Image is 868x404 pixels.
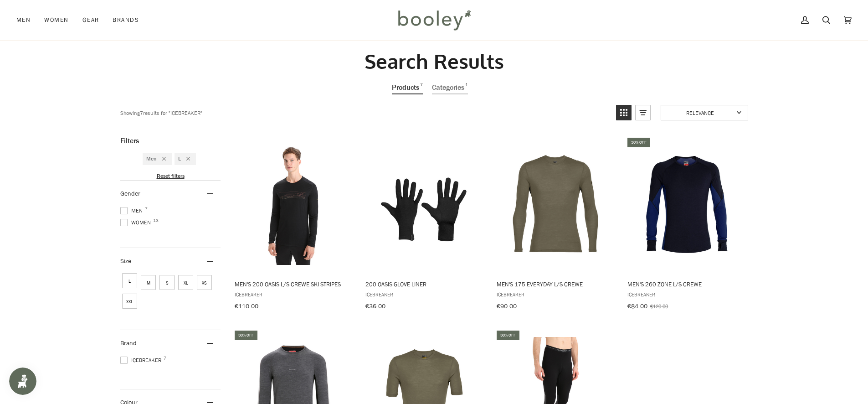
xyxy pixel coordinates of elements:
span: Size: XL [178,275,193,290]
span: Men [16,16,31,25]
img: Icebreaker Men's 260 Zone L/S Crewe Midnight Navy / Royal Navy - Booley Galway [626,144,747,265]
span: €110.00 [234,302,258,311]
div: 30% off [496,330,519,340]
span: 7 [420,81,422,93]
span: Men's 175 Everyday L/S Crewe [496,280,614,288]
span: Men's 200 Oasis L/S Crewe Ski Stripes [234,280,352,288]
a: 200 Oasis Glove Liner [364,136,485,313]
div: Showing results for " " [120,105,609,120]
a: View Categories Tab [431,81,467,94]
span: €120.00 [650,302,668,310]
div: 30% off [627,138,650,147]
div: 30% off [234,330,257,340]
span: Men's 260 Zone L/S Crewe [627,280,745,288]
a: View Products Tab [391,81,422,94]
span: Men [120,207,145,215]
span: Reset filters [156,172,184,180]
a: Men's 260 Zone L/S Crewe [626,136,747,313]
a: View list mode [635,105,651,120]
span: 1 [465,81,467,93]
span: Size: L [122,273,137,288]
span: L [178,155,180,163]
a: Men's 175 Everyday L/S Crewe [495,136,616,313]
span: Relevance [667,109,734,116]
img: Booley [394,7,474,33]
span: 200 Oasis Glove Liner [365,280,483,288]
span: Brands [113,16,139,25]
a: Sort options [661,105,748,120]
span: Icebreaker [496,290,614,298]
span: Women [120,218,154,227]
span: Icebreaker [120,356,164,364]
span: 7 [164,356,166,361]
img: Icebreaker Men's 200 Oasis L/S Crewe Ski Stripes Black - Booley Galway [233,144,354,265]
li: Reset filters [120,172,221,180]
div: Remove filter: Men [156,155,165,163]
div: Remove filter: L [180,155,190,163]
span: Gear [82,16,99,25]
span: €36.00 [365,302,385,311]
span: Icebreaker [234,290,352,298]
span: €84.00 [627,302,647,311]
span: Icebreaker [627,290,745,298]
span: Size: S [159,275,175,290]
span: 13 [153,218,159,223]
span: Women [44,16,68,25]
span: Brand [120,339,137,347]
span: Size: XXL [122,294,137,309]
span: 7 [145,207,148,211]
span: Icebreaker [365,290,483,298]
iframe: Button to open loyalty program pop-up [9,368,36,395]
img: Icebreaker 200 Oasis Glove Liner Black - Booley Galway [364,144,485,265]
span: Filters [120,136,139,145]
span: Gender [120,189,140,198]
span: Size: M [141,275,156,290]
b: 7 [140,109,143,116]
img: Icebreaker Men's 175 Everyday L/S Crewe Loden - Booley Galway [495,144,616,265]
span: Size: XS [197,275,212,290]
a: Men's 200 Oasis L/S Crewe Ski Stripes [233,136,354,313]
a: View grid mode [616,105,632,120]
h2: Search Results [120,49,748,74]
span: €90.00 [496,302,516,311]
span: Men [146,155,156,163]
span: Size [120,257,131,265]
